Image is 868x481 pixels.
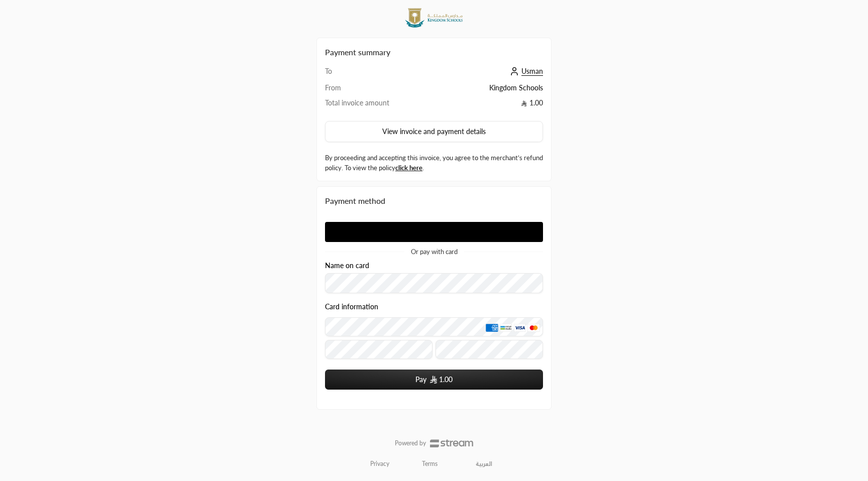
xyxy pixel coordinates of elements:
input: Credit Card [325,317,543,336]
td: Kingdom Schools [444,83,543,98]
img: SAR [430,376,437,384]
input: CVC [436,340,543,359]
td: 1.00 [444,98,543,113]
label: By proceeding and accepting this invoice, you agree to the merchant’s refund policy. To view the ... [325,153,543,173]
a: العربية [470,455,498,473]
input: Expiry date [325,340,432,359]
label: Name on card [325,262,369,270]
img: AMEX [486,324,498,332]
h2: Payment summary [325,46,543,58]
a: Privacy [370,460,389,468]
span: Or pay with card [411,249,458,255]
img: Visa [514,324,526,332]
td: Total invoice amount [325,98,444,113]
td: To [325,66,444,83]
button: View invoice and payment details [325,121,543,142]
a: click here [395,164,422,172]
button: Pay SAR1.00 [325,370,543,390]
a: Usman [507,67,543,75]
legend: Card information [325,303,378,311]
p: Powered by [395,439,426,447]
a: Terms [422,460,438,468]
div: Payment method [325,195,543,207]
img: MasterCard [527,324,539,332]
img: MADA [500,324,512,332]
div: Name on card [325,262,543,293]
div: Card information [325,303,543,363]
span: 1.00 [439,375,453,385]
img: Company Logo [404,6,464,30]
td: From [325,83,444,98]
span: Usman [521,67,543,76]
